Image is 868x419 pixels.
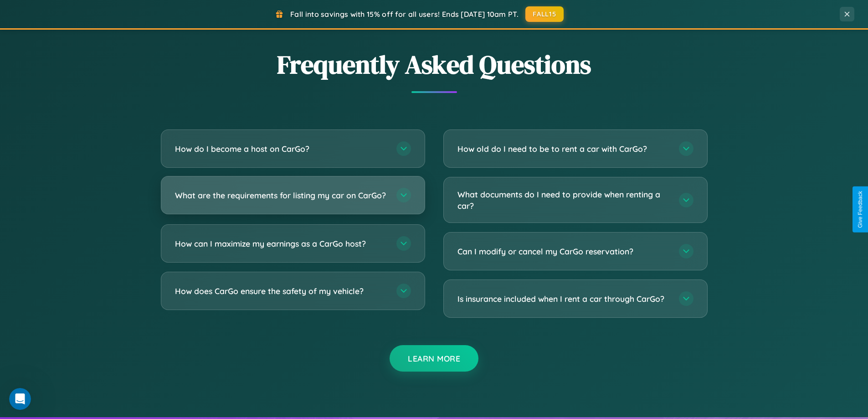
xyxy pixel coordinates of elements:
h3: How does CarGo ensure the safety of my vehicle? [175,285,387,297]
h3: What documents do I need to provide when renting a car? [457,189,670,211]
div: Give Feedback [857,191,863,228]
button: FALL15 [525,6,564,22]
h3: How do I become a host on CarGo? [175,143,387,155]
h3: How can I maximize my earnings as a CarGo host? [175,238,387,249]
button: Learn More [390,345,478,372]
h3: What are the requirements for listing my car on CarGo? [175,190,387,201]
h3: Can I modify or cancel my CarGo reservation? [457,246,670,257]
h2: Frequently Asked Questions [161,47,708,82]
h3: How old do I need to be to rent a car with CarGo? [457,143,670,155]
h3: Is insurance included when I rent a car through CarGo? [457,293,670,305]
span: Fall into savings with 15% off for all users! Ends [DATE] 10am PT. [290,10,519,19]
iframe: Intercom live chat [9,388,31,410]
